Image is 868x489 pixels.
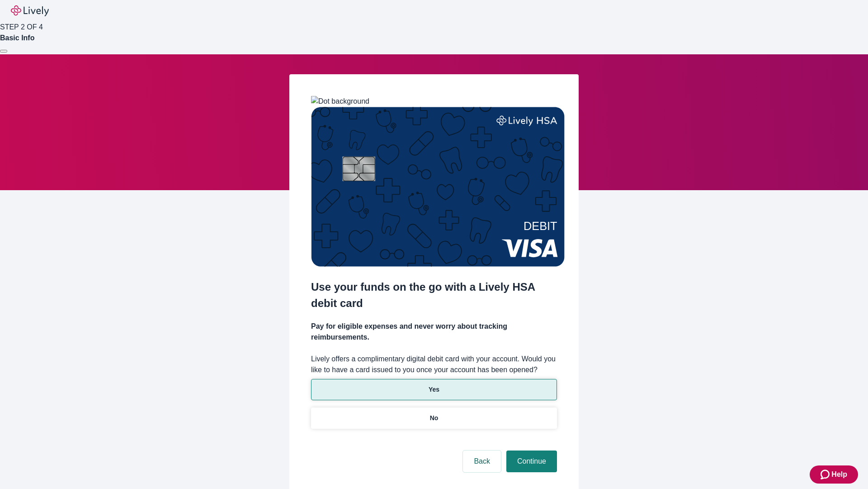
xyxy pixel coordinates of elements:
[831,469,847,480] span: Help
[821,469,831,480] svg: Zendesk support icon
[311,379,557,400] button: Yes
[506,451,557,472] button: Continue
[429,385,439,394] p: Yes
[463,451,501,472] button: Back
[810,465,858,484] button: Zendesk support iconHelp
[311,279,557,312] h2: Use your funds on the go with a Lively HSA debit card
[311,107,565,267] img: Debit card
[11,5,49,16] img: Lively
[311,354,557,375] label: Lively offers a complimentary digital debit card with your account. Would you like to have a card...
[430,413,439,423] p: No
[311,321,557,343] h4: Pay for eligible expenses and never worry about tracking reimbursements.
[311,96,369,107] img: Dot background
[311,407,557,429] button: No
